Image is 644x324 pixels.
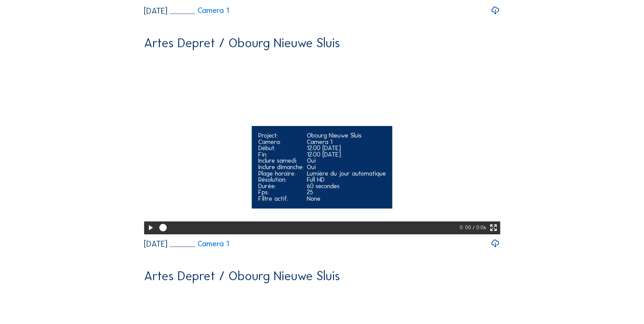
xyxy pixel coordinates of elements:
[307,164,386,170] div: Oui
[258,177,303,183] div: Résolution:
[144,7,167,15] div: [DATE]
[258,139,303,145] div: Camera:
[473,221,486,234] div: / 0:06
[170,7,229,14] a: Camera 1
[258,164,303,170] div: Inclure dimanche:
[307,183,386,190] div: 60 secondes
[307,170,386,177] div: Lumière du jour automatique
[144,270,340,282] div: Artes Depret / Obourg Nieuwe Sluis
[307,177,386,183] div: Full HD
[144,240,167,248] div: [DATE]
[170,240,229,248] a: Camera 1
[258,151,303,158] div: Fin:
[258,196,303,202] div: Filtre actif:
[307,189,386,196] div: 25
[307,145,386,151] div: 12:00 [DATE]
[307,158,386,164] div: Oui
[307,196,386,202] div: None
[307,139,386,145] div: Camera 1
[258,189,303,196] div: Fps:
[144,55,500,233] video: Your browser does not support the video tag.
[144,37,340,49] div: Artes Depret / Obourg Nieuwe Sluis
[307,151,386,158] div: 12:00 [DATE]
[258,170,303,177] div: Plage horaire:
[258,183,303,190] div: Durée:
[460,221,473,234] div: 0: 00
[258,132,303,139] div: Project:
[258,158,303,164] div: Inclure samedi:
[307,132,386,139] div: Obourg Nieuwe Sluis
[258,145,303,151] div: Début:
